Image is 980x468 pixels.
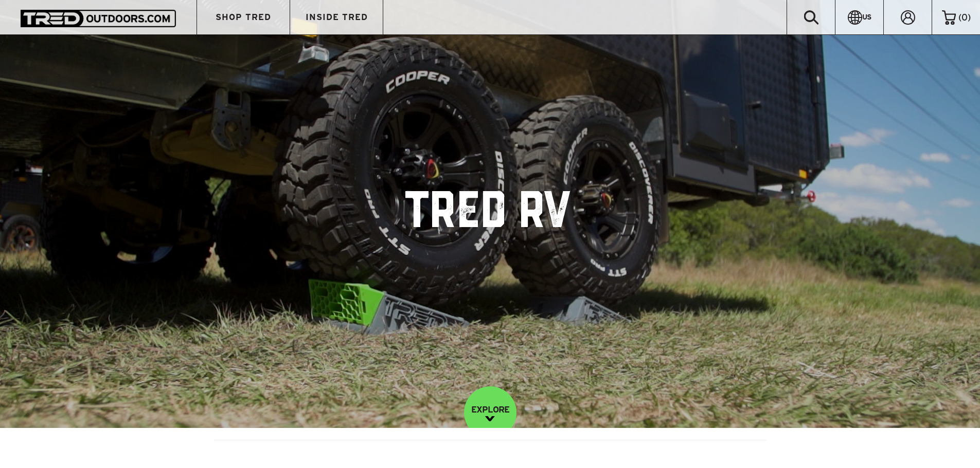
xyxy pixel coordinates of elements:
[21,10,176,27] img: TRED Outdoors America
[216,13,271,22] span: SHOP TRED
[405,191,575,237] h1: TRED RV
[942,10,956,25] img: cart-icon
[306,13,368,22] span: INSIDE TRED
[464,386,516,439] a: EXPLORE
[958,13,971,22] span: ( )
[485,416,495,421] img: down-image
[961,12,968,22] span: 0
